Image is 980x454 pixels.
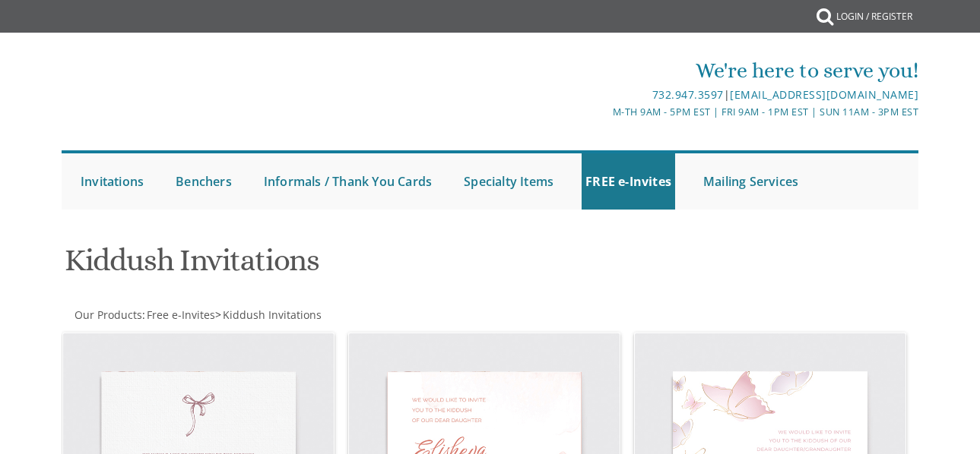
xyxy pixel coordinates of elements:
a: FREE e-Invites [582,153,675,210]
h1: Kiddush Invitations [65,244,624,288]
div: We're here to serve you! [348,55,918,86]
a: Invitations [77,153,147,210]
a: Free e-Invites [145,307,215,322]
div: M-Th 9am - 5pm EST | Fri 9am - 1pm EST | Sun 11am - 3pm EST [348,104,918,120]
a: Our Products [73,307,142,322]
a: Mailing Services [699,153,802,210]
a: Kiddush Invitations [221,307,322,322]
a: Specialty Items [460,153,557,210]
a: 732.947.3597 [652,87,724,102]
a: Benchers [172,153,236,210]
span: > [215,307,322,322]
span: Free e-Invites [147,307,215,322]
a: [EMAIL_ADDRESS][DOMAIN_NAME] [730,87,918,102]
div: : [62,307,490,323]
span: Kiddush Invitations [223,307,322,322]
a: Informals / Thank You Cards [260,153,436,210]
div: | [348,86,918,104]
